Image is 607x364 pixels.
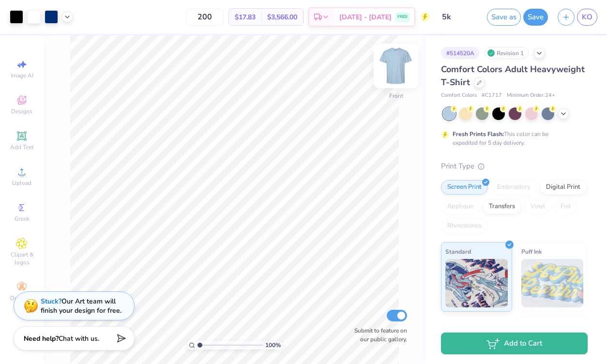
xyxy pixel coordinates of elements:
[582,12,592,23] span: KO
[445,259,508,307] img: Standard
[441,180,488,195] div: Screen Print
[441,219,488,233] div: Rhinestones
[41,297,121,315] div: Our Art team will finish your design for free.
[441,91,477,100] span: Comfort Colors
[441,47,480,59] div: # 514520A
[577,9,597,26] a: KO
[441,161,588,172] div: Print Type
[521,246,542,257] span: Puff Ink
[441,63,585,88] span: Comfort Colors Adult Heavyweight T-Shirt
[11,107,32,115] span: Designs
[389,91,403,100] div: Front
[5,251,39,266] span: Clipart & logos
[491,180,537,195] div: Embroidery
[10,294,33,302] span: Decorate
[521,259,584,307] img: Puff Ink
[483,199,521,214] div: Transfers
[15,215,30,223] span: Greek
[349,326,407,344] label: Submit to feature on our public gallery.
[441,199,480,214] div: Applique
[441,333,588,354] button: Add to Cart
[523,9,548,26] button: Save
[377,46,415,85] img: Front
[59,334,99,343] span: Chat with us.
[482,91,502,100] span: # C1717
[540,180,587,195] div: Digital Print
[10,143,33,151] span: Add Text
[41,297,61,306] strong: Stuck?
[339,12,392,22] span: [DATE] - [DATE]
[554,199,577,214] div: Foil
[12,179,31,187] span: Upload
[24,334,59,343] strong: Need help?
[267,12,297,22] span: $3,566.00
[453,130,504,138] strong: Fresh Prints Flash:
[445,321,469,331] span: Neon Ink
[186,8,224,26] input: – –
[235,12,256,22] span: $17.83
[521,321,578,331] span: Metallic & Glitter Ink
[397,14,408,20] span: FREE
[453,130,572,147] div: This color can be expedited for 5 day delivery.
[445,246,471,257] span: Standard
[485,47,529,59] div: Revision 1
[524,199,551,214] div: Vinyl
[11,72,33,79] span: Image AI
[435,7,482,27] input: Untitled Design
[265,341,281,349] span: 100 %
[507,91,555,100] span: Minimum Order: 24 +
[487,9,521,26] button: Save as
